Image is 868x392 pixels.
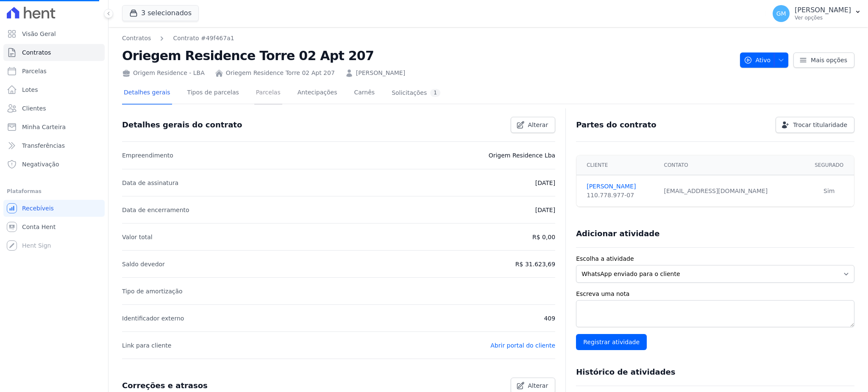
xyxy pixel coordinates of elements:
[390,82,442,105] a: Solicitações1
[576,290,854,298] label: Escreva uma nota
[122,34,733,43] nav: Breadcrumb
[3,137,105,154] a: Transferências
[3,200,105,217] a: Recebíveis
[776,117,854,133] a: Trocar titularidade
[490,342,555,349] a: Abrir portal do cliente
[804,175,854,207] td: Sim
[122,340,171,351] p: Link para cliente
[776,11,786,17] span: GM
[22,30,56,38] span: Visão Geral
[122,69,205,77] div: Origem Residence - LBA
[22,141,65,150] span: Transferências
[22,48,51,57] span: Contratos
[576,155,659,175] th: Cliente
[766,2,868,25] button: GM [PERSON_NAME] Ver opções
[122,381,208,391] h3: Correções e atrasos
[430,89,440,97] div: 1
[226,69,335,77] a: Oriegem Residence Torre 02 Apt 207
[254,82,282,105] a: Parcelas
[544,313,555,323] p: 409
[173,34,234,43] a: Contrato #49f467a1
[535,205,555,215] p: [DATE]
[122,34,151,43] a: Contratos
[296,82,339,105] a: Antecipações
[3,156,105,173] a: Negativação
[22,67,47,75] span: Parcelas
[356,69,405,77] a: [PERSON_NAME]
[511,117,556,133] a: Alterar
[122,232,153,242] p: Valor total
[3,25,105,42] a: Visão Geral
[122,82,172,105] a: Detalhes gerais
[352,82,376,105] a: Carnês
[587,191,654,200] div: 110.778.977-07
[515,259,555,269] p: R$ 31.623,69
[122,205,189,215] p: Data de encerramento
[122,286,183,296] p: Tipo de amortização
[122,313,184,323] p: Identificador externo
[3,63,105,80] a: Parcelas
[811,56,847,64] span: Mais opções
[528,381,548,390] span: Alterar
[122,178,178,188] p: Data de assinatura
[576,334,647,350] input: Registrar atividade
[22,223,56,231] span: Conta Hent
[532,232,555,242] p: R$ 0,00
[122,5,199,21] button: 3 selecionados
[3,119,105,135] a: Minha Carteira
[22,204,54,213] span: Recebíveis
[3,100,105,117] a: Clientes
[664,187,799,196] div: [EMAIL_ADDRESS][DOMAIN_NAME]
[795,14,851,21] p: Ver opções
[22,104,46,113] span: Clientes
[576,254,854,263] label: Escolha a atividade
[793,121,847,129] span: Trocar titularidade
[576,120,657,130] h3: Partes do contrato
[3,44,105,61] a: Contratos
[122,120,242,130] h3: Detalhes gerais do contrato
[186,82,241,105] a: Tipos de parcelas
[659,155,804,175] th: Contato
[576,367,675,377] h3: Histórico de atividades
[740,52,789,68] button: Ativo
[804,155,854,175] th: Segurado
[528,121,548,129] span: Alterar
[122,34,234,43] nav: Breadcrumb
[576,229,659,239] h3: Adicionar atividade
[744,52,771,68] span: Ativo
[122,150,173,160] p: Empreendimento
[122,46,733,65] h2: Oriegem Residence Torre 02 Apt 207
[392,89,440,97] div: Solicitações
[489,150,556,160] p: Origem Residence Lba
[793,52,854,68] a: Mais opções
[22,123,66,131] span: Minha Carteira
[122,259,165,269] p: Saldo devedor
[3,218,105,235] a: Conta Hent
[7,186,101,196] div: Plataformas
[795,6,851,14] p: [PERSON_NAME]
[22,160,59,168] span: Negativação
[22,86,38,94] span: Lotes
[3,81,105,98] a: Lotes
[587,182,654,191] a: [PERSON_NAME]
[535,178,555,188] p: [DATE]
